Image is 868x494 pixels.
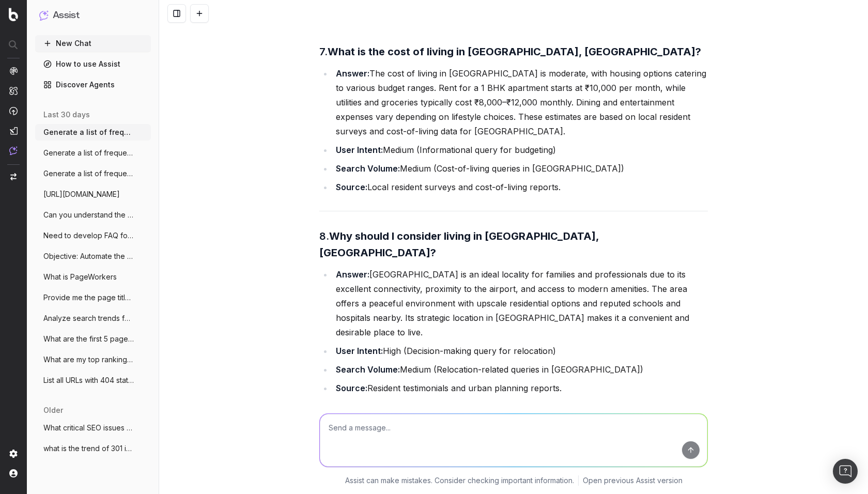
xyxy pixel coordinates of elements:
[9,8,18,21] img: Botify logo
[336,346,383,356] strong: User Intent:
[319,228,708,261] h3: 8.
[43,272,117,282] span: What is PageWorkers
[336,383,367,393] strong: Source:
[43,148,134,158] span: Generate a list of frequently asked ques
[35,331,151,347] button: What are the first 5 pages ranking for '
[43,443,134,454] span: what is the trend of 301 in last 3 month
[333,381,708,395] li: Resident testimonials and urban planning reports.
[35,145,151,161] button: Generate a list of frequently asked ques
[43,423,134,433] span: What critical SEO issues need my attenti
[35,372,151,389] button: List all URLs with 404 status code from
[35,186,151,203] button: [URL][DOMAIN_NAME]
[35,351,151,368] button: What are my top ranking pages?
[35,310,151,327] button: Analyze search trends for: housing and 9
[35,440,151,457] button: what is the trend of 301 in last 3 month
[336,163,400,174] strong: Search Volume:
[43,405,63,415] span: older
[9,106,18,115] img: Activation
[35,420,151,436] button: What critical SEO issues need my attenti
[43,354,134,365] span: What are my top ranking pages?
[43,251,134,261] span: Objective: Automate the extraction, gene
[35,124,151,141] button: Generate a list of frequently asked ques
[35,248,151,265] button: Objective: Automate the extraction, gene
[43,334,134,344] span: What are the first 5 pages ranking for '
[35,227,151,244] button: Need to develop FAQ for a page
[9,86,18,95] img: Intelligence
[333,143,708,157] li: Medium (Informational query for budgeting)
[336,364,400,375] strong: Search Volume:
[336,182,367,192] strong: Source:
[333,66,708,138] li: The cost of living in [GEOGRAPHIC_DATA] is moderate, with housing options catering to various bud...
[9,146,18,155] img: Assist
[583,475,683,486] a: Open previous Assist version
[43,292,134,303] span: Provide me the page title and a table of
[39,8,147,23] button: Assist
[9,450,18,458] img: Setting
[9,67,18,75] img: Analytics
[333,161,708,176] li: Medium (Cost-of-living queries in [GEOGRAPHIC_DATA])
[35,35,151,52] button: New Chat
[319,43,708,60] h3: 7.
[336,68,369,79] strong: Answer:
[333,362,708,377] li: Medium (Relocation-related queries in [GEOGRAPHIC_DATA])
[43,313,134,323] span: Analyze search trends for: housing and 9
[345,475,574,486] p: Assist can make mistakes. Consider checking important information.
[333,267,708,339] li: [GEOGRAPHIC_DATA] is an ideal locality for families and professionals due to its excellent connec...
[319,230,601,259] strong: Why should I consider living in [GEOGRAPHIC_DATA], [GEOGRAPHIC_DATA]?
[9,469,18,477] img: My account
[43,230,134,241] span: Need to develop FAQ for a page
[833,459,858,484] div: Open Intercom Messenger
[43,168,134,179] span: Generate a list of frequently asked ques
[333,344,708,358] li: High (Decision-making query for relocation)
[35,269,151,285] button: What is PageWorkers
[35,207,151,223] button: Can you understand the below page: https
[53,8,80,23] h1: Assist
[336,145,383,155] strong: User Intent:
[43,210,134,220] span: Can you understand the below page: https
[10,173,17,180] img: Switch project
[9,127,18,135] img: Studio
[333,180,708,194] li: Local resident surveys and cost-of-living reports.
[35,289,151,306] button: Provide me the page title and a table of
[43,127,134,137] span: Generate a list of frequently asked ques
[43,189,120,199] span: [URL][DOMAIN_NAME]
[43,375,134,385] span: List all URLs with 404 status code from
[35,56,151,72] a: How to use Assist
[328,45,701,58] strong: What is the cost of living in [GEOGRAPHIC_DATA], [GEOGRAPHIC_DATA]?
[39,10,49,20] img: Assist
[43,110,90,120] span: last 30 days
[35,165,151,182] button: Generate a list of frequently asked ques
[35,76,151,93] a: Discover Agents
[336,269,369,280] strong: Answer:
